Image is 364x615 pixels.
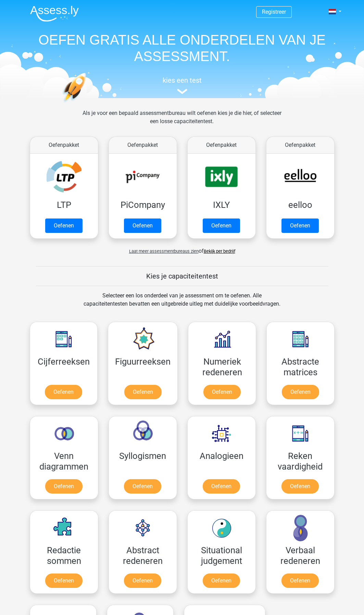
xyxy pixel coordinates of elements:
a: Oefenen [45,573,83,588]
a: Oefenen [124,385,162,399]
a: Oefenen [45,479,83,494]
a: Oefenen [45,385,82,399]
a: Oefenen [203,479,240,494]
a: Oefenen [203,385,241,399]
a: Oefenen [45,218,83,233]
h5: kies een test [25,76,340,84]
div: Als je voor een bepaald assessmentbureau wilt oefenen kies je die hier, of selecteer een losse ca... [77,109,287,134]
img: assessment [177,89,187,94]
a: Oefenen [281,479,319,494]
h1: OEFEN GRATIS ALLE ONDERDELEN VAN JE ASSESSMENT. [25,32,340,64]
a: Oefenen [282,385,319,399]
a: Oefenen [281,573,319,588]
div: Selecteer een los onderdeel van je assessment om te oefenen. Alle capaciteitentesten bevatten een... [77,292,287,316]
img: Assessly [30,5,79,22]
a: Oefenen [124,573,161,588]
a: Registreer [262,9,286,15]
span: Laat meer assessmentbureaus zien [129,249,199,254]
h5: Kies je capaciteitentest [36,272,328,280]
a: Oefenen [203,573,240,588]
a: Bekijk per bedrijf [204,249,235,254]
a: Oefenen [124,218,161,233]
a: Oefenen [281,218,319,233]
a: kies een test [25,76,340,94]
a: Oefenen [203,218,240,233]
div: of [25,241,340,255]
img: oefenen [62,73,113,135]
a: Oefenen [124,479,161,494]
